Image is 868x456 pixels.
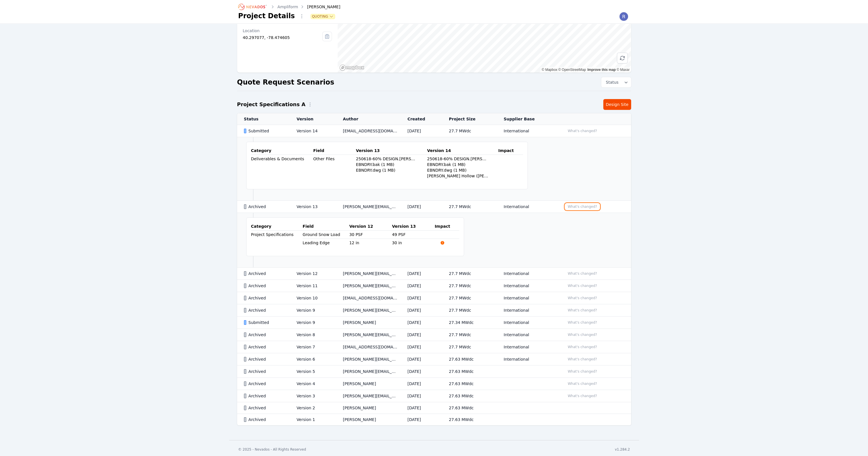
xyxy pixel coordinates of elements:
[237,414,631,426] tr: ArchivedVersion 1[PERSON_NAME][DATE]27.63 MWdc
[442,329,497,341] td: 27.7 MWdc
[497,125,558,137] td: International
[336,402,401,414] td: [PERSON_NAME]
[427,173,489,179] div: [PERSON_NAME] Hollow ([PERSON_NAME]) [PERSON_NAME] Survey [DATE] (2).pdf (11.5 MB)
[497,201,558,213] td: International
[290,402,336,414] td: Version 2
[604,79,619,85] span: Status
[336,378,401,390] td: [PERSON_NAME]
[349,231,392,239] td: 30 PSF
[442,378,497,390] td: 27.63 MWdc
[427,156,489,162] div: 250618-60% DESIGN.[PERSON_NAME] 1.EXT.RB_ZKP.bak (12.8 MB)
[442,341,497,353] td: 27.7 MWdc
[237,78,334,87] h2: Quote Request Scenarios
[401,329,442,341] td: [DATE]
[435,222,459,231] th: Impact
[442,280,497,292] td: 27.7 MWdc
[244,369,287,374] div: Archived
[336,280,401,292] td: [PERSON_NAME][EMAIL_ADDRESS][PERSON_NAME][DOMAIN_NAME]
[565,307,600,313] button: What's changed?
[442,304,497,317] td: 27.7 MWdc
[237,402,631,414] tr: ArchivedVersion 2[PERSON_NAME][DATE]27.63 MWdc
[497,268,558,280] td: International
[244,283,287,289] div: Archived
[401,304,442,317] td: [DATE]
[356,162,418,167] div: EBNDRY.bak (1 MB)
[336,201,401,213] td: [PERSON_NAME][EMAIL_ADDRESS][PERSON_NAME][DOMAIN_NAME]
[401,402,442,414] td: [DATE]
[442,365,497,378] td: 27.63 MWdc
[401,125,442,137] td: [DATE]
[442,113,497,125] th: Project Size
[244,271,287,276] div: Archived
[442,292,497,304] td: 27.7 MWdc
[442,402,497,414] td: 27.63 MWdc
[251,155,313,180] td: Deliverables & Documents
[349,239,392,247] td: 12 in
[401,414,442,426] td: [DATE]
[497,317,558,329] td: International
[237,390,631,402] tr: ArchivedVersion 3[PERSON_NAME][EMAIL_ADDRESS][PERSON_NAME][DOMAIN_NAME][DATE]27.63 MWdcWhat's cha...
[619,12,628,21] img: Riley Caron
[290,280,336,292] td: Version 11
[238,447,306,452] div: © 2025 - Nevados - All Rights Reserved
[237,292,631,304] tr: ArchivedVersion 10[EMAIL_ADDRESS][DOMAIN_NAME][DATE]27.7 MWdcInternationalWhat's changed?
[336,365,401,378] td: [PERSON_NAME][EMAIL_ADDRESS][PERSON_NAME][DOMAIN_NAME]
[290,125,336,137] td: Version 14
[237,113,290,125] th: Status
[498,147,523,155] th: Impact
[244,320,287,325] div: Submitted
[244,405,287,411] div: Archived
[565,319,600,326] button: What's changed?
[442,125,497,137] td: 27.7 MWdc
[497,329,558,341] td: International
[392,231,435,239] td: 49 PSF
[237,280,631,292] tr: ArchivedVersion 11[PERSON_NAME][EMAIL_ADDRESS][PERSON_NAME][DOMAIN_NAME][DATE]27.7 MWdcInternatio...
[244,295,287,301] div: Archived
[615,447,630,452] div: v1.284.2
[313,147,356,155] th: Field
[497,280,558,292] td: International
[356,156,418,162] div: 250618-60% DESIGN.[PERSON_NAME] 1.EXT.RB_ZKP.bak (12.8 MB)
[401,353,442,365] td: [DATE]
[356,167,418,173] div: EBNDRY.dwg (1 MB)
[238,11,295,20] h1: Project Details
[244,417,287,422] div: Archived
[401,341,442,353] td: [DATE]
[251,231,303,247] td: Project Specifications
[401,280,442,292] td: [DATE]
[336,317,401,329] td: [PERSON_NAME]
[497,304,558,317] td: International
[497,341,558,353] td: International
[243,28,323,34] div: Location
[565,393,600,399] button: What's changed?
[244,393,287,399] div: Archived
[392,239,435,247] td: 30 in
[237,304,631,317] tr: ArchivedVersion 9[PERSON_NAME][EMAIL_ADDRESS][PERSON_NAME][DOMAIN_NAME][DATE]27.7 MWdcInternation...
[237,329,631,341] tr: ArchivedVersion 8[PERSON_NAME][EMAIL_ADDRESS][DOMAIN_NAME][DATE]27.7 MWdcInternationalWhat's chan...
[290,268,336,280] td: Version 12
[290,378,336,390] td: Version 4
[238,2,340,11] nav: Breadcrumb
[442,317,497,329] td: 27.34 MWdc
[290,329,336,341] td: Version 8
[290,365,336,378] td: Version 5
[603,99,631,110] a: Design Site
[243,35,323,40] div: 40.297077, -78.474605
[401,113,442,125] th: Created
[336,329,401,341] td: [PERSON_NAME][EMAIL_ADDRESS][DOMAIN_NAME]
[290,414,336,426] td: Version 1
[442,390,497,402] td: 27.63 MWdc
[311,14,335,19] button: Quoting
[290,304,336,317] td: Version 9
[401,390,442,402] td: [DATE]
[237,268,631,280] tr: ArchivedVersion 12[PERSON_NAME][EMAIL_ADDRESS][PERSON_NAME][DOMAIN_NAME][DATE]27.7 MWdcInternatio...
[244,332,287,338] div: Archived
[290,113,336,125] th: Version
[401,292,442,304] td: [DATE]
[237,365,631,378] tr: ArchivedVersion 5[PERSON_NAME][EMAIL_ADDRESS][PERSON_NAME][DOMAIN_NAME][DATE]27.63 MWdcWhat's cha...
[237,341,631,353] tr: ArchivedVersion 7[EMAIL_ADDRESS][DOMAIN_NAME][DATE]27.7 MWdcInternationalWhat's changed?
[442,201,497,213] td: 27.7 MWdc
[237,317,631,329] tr: SubmittedVersion 9[PERSON_NAME][DATE]27.34 MWdcInternationalWhat's changed?
[497,113,558,125] th: Supplier Base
